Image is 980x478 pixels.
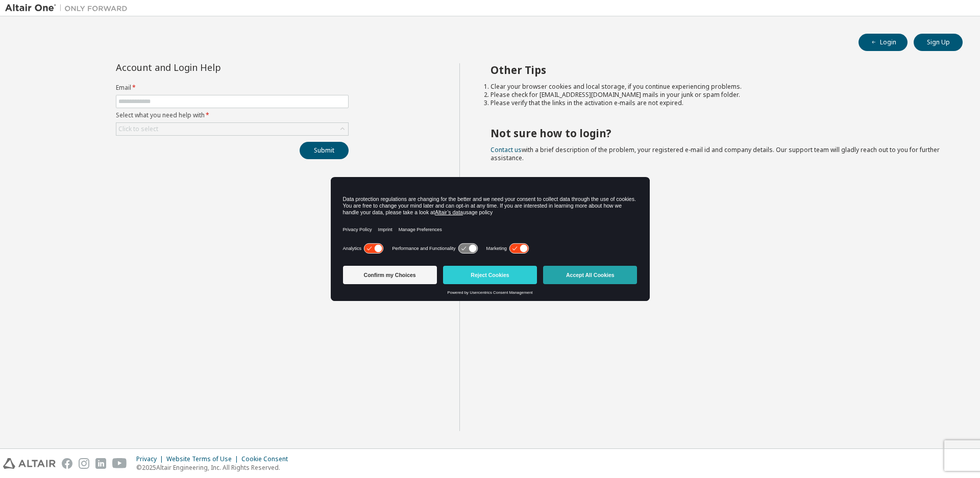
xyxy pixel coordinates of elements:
li: Clear your browser cookies and local storage, if you continue experiencing problems. [491,83,945,91]
img: instagram.svg [79,458,89,469]
img: facebook.svg [62,458,72,469]
span: with a brief description of the problem, your registered e-mail id and company details. Our suppo... [491,145,940,162]
div: Cookie Consent [241,455,294,463]
label: Email [116,84,349,92]
button: Sign Up [914,34,963,51]
h2: Other Tips [491,63,945,77]
button: Login [859,34,908,51]
p: © 2025 Altair Engineering, Inc. All Rights Reserved. [136,463,294,472]
h2: Not sure how to login? [491,127,945,140]
img: altair_logo.svg [3,458,56,469]
li: Please verify that the links in the activation e-mails are not expired. [491,99,945,107]
div: Privacy [136,455,166,463]
img: Altair One [5,3,133,13]
img: linkedin.svg [95,458,106,469]
div: Click to select [118,125,158,133]
label: Select what you need help with [116,111,349,119]
div: Click to select [116,123,348,135]
button: Submit [300,142,349,159]
img: youtube.svg [112,458,127,469]
div: Account and Login Help [116,63,302,71]
li: Please check for [EMAIL_ADDRESS][DOMAIN_NAME] mails in your junk or spam folder. [491,91,945,99]
a: Contact us [491,145,522,154]
div: Website Terms of Use [166,455,241,463]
